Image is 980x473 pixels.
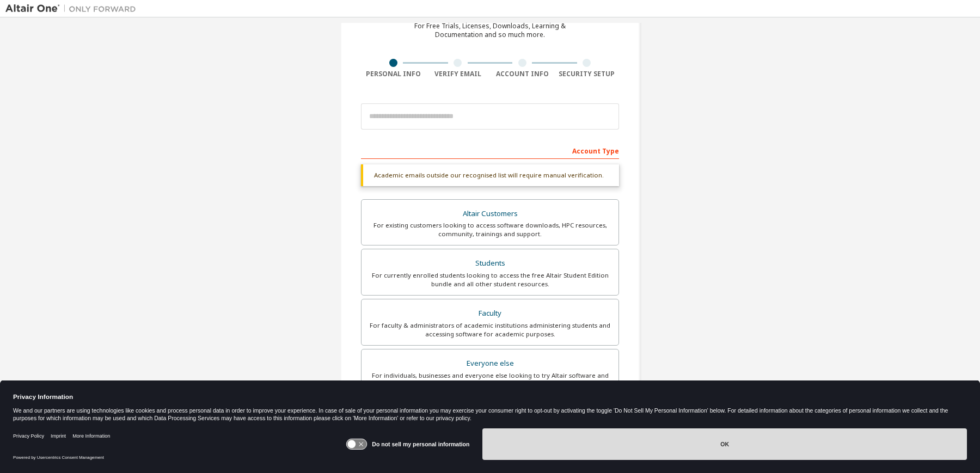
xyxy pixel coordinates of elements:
[414,22,566,39] div: For Free Trials, Licenses, Downloads, Learning & Documentation and so much more.
[490,70,555,78] div: Account Info
[368,371,612,389] div: For individuals, businesses and everyone else looking to try Altair software and explore our prod...
[361,142,619,159] div: Account Type
[555,70,620,78] div: Security Setup
[368,271,612,288] div: For currently enrolled students looking to access the free Altair Student Edition bundle and all ...
[361,70,426,78] div: Personal Info
[368,306,612,321] div: Faculty
[368,256,612,271] div: Students
[368,356,612,371] div: Everyone else
[5,3,142,14] img: Altair One
[368,206,612,222] div: Altair Customers
[361,164,619,186] div: Academic emails outside our recognised list will require manual verification.
[368,221,612,238] div: For existing customers looking to access software downloads, HPC resources, community, trainings ...
[368,321,612,339] div: For faculty & administrators of academic institutions administering students and accessing softwa...
[426,70,491,78] div: Verify Email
